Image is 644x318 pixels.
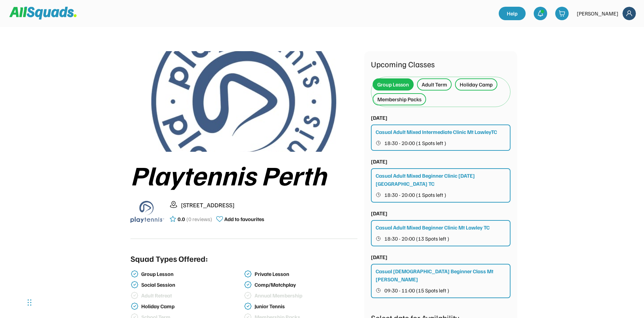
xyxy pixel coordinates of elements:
[141,292,243,299] div: Adult Retreat
[371,253,387,261] div: [DATE]
[244,291,252,299] img: check-verified-01%20%281%29.svg
[376,223,490,232] div: Casual Adult Mixed Beginner Clinic Mt Lawley TC
[422,80,447,89] div: Adult Term
[244,281,252,289] img: check-verified-01.svg
[244,270,252,278] img: check-verified-01.svg
[376,286,506,295] button: 09:30 - 11:00 (15 Spots left )
[460,80,493,89] div: Holiday Camp
[141,303,243,310] div: Holiday Camp
[376,128,497,136] div: Casual Adult Mixed Intermediate Clinic Mt LawleyTC
[384,288,449,293] span: 09:30 - 11:00 (15 Spots left )
[371,114,387,122] div: [DATE]
[130,302,139,310] img: check-verified-01.svg
[371,58,510,70] div: Upcoming Classes
[141,271,243,277] div: Group Lesson
[376,190,506,199] button: 18:30 - 20:00 (1 Spots left )
[130,160,357,189] div: Playtennis Perth
[376,172,506,188] div: Casual Adult Mixed Beginner Clinic [DATE] [GEOGRAPHIC_DATA] TC
[255,271,356,277] div: Private Lesson
[384,236,449,241] span: 18:30 - 20:00 (13 Spots left )
[9,7,77,20] img: Squad%20Logo.svg
[622,7,636,20] img: Frame%2018.svg
[577,9,618,17] div: [PERSON_NAME]
[130,281,139,289] img: check-verified-01.svg
[130,270,139,278] img: check-verified-01.svg
[130,291,139,299] img: check-verified-01%20%281%29.svg
[244,302,252,310] img: check-verified-01.svg
[384,140,446,146] span: 18:30 - 20:00 (1 Spots left )
[255,303,356,310] div: Junior Tennis
[384,192,446,198] span: 18:30 - 20:00 (1 Spots left )
[376,139,506,147] button: 18:30 - 20:00 (1 Spots left )
[537,10,544,17] img: bell-03%20%281%29.svg
[186,215,212,223] div: (0 reviews)
[499,7,526,20] a: Help
[130,195,164,228] img: playtennis%20blue%20logo%201.png
[178,215,185,223] div: 0.0
[255,282,356,288] div: Comp/Matchplay
[255,292,356,299] div: Annual Membership
[377,95,421,103] div: Membership Packs
[181,201,357,210] div: [STREET_ADDRESS]
[371,209,387,217] div: [DATE]
[559,10,565,17] img: shopping-cart-01%20%281%29.svg
[376,234,506,243] button: 18:30 - 20:00 (13 Spots left )
[130,252,208,264] div: Squad Types Offered:
[224,215,264,223] div: Add to favourites
[141,282,243,288] div: Social Session
[377,80,409,89] div: Group Lesson
[151,51,336,152] img: playtennis%20blue%20logo%204.jpg
[371,157,387,166] div: [DATE]
[376,267,506,283] div: Casual [DEMOGRAPHIC_DATA] Beginner Class Mt [PERSON_NAME]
